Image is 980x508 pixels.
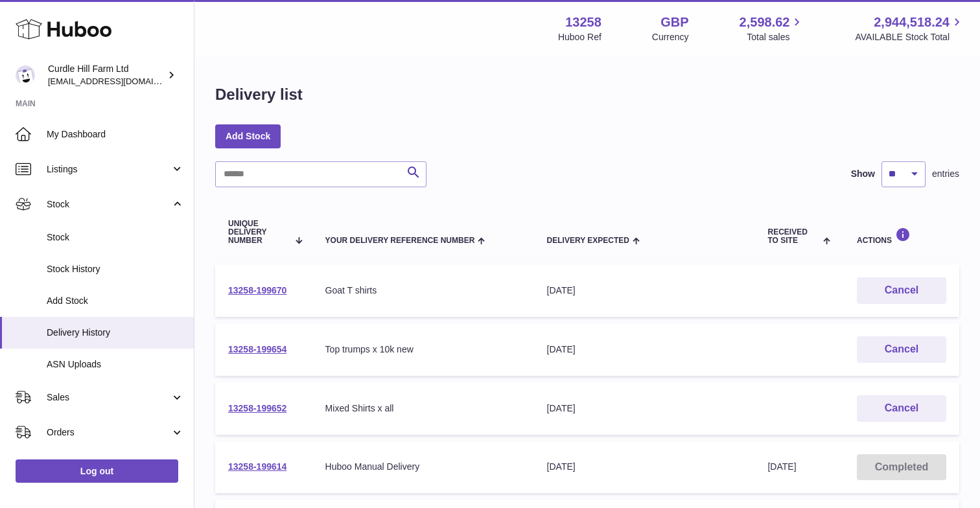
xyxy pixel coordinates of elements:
span: Stock [47,231,184,244]
h1: Delivery list [215,84,303,105]
a: 2,944,518.24 AVAILABLE Stock Total [855,14,964,43]
span: 2,598.62 [740,14,790,31]
span: Total sales [747,31,804,43]
div: [DATE] [547,402,742,415]
div: [DATE] [547,343,742,356]
span: Delivery History [47,327,184,339]
strong: 13258 [565,14,601,31]
label: Show [851,168,875,180]
span: My Dashboard [47,128,184,141]
span: Listings [47,163,170,176]
a: 13258-199652 [228,403,286,413]
a: Log out [16,459,178,483]
span: Add Stock [47,295,184,307]
span: AVAILABLE Stock Total [855,31,964,43]
span: Sales [47,391,170,404]
a: 13258-199670 [228,285,286,295]
div: Huboo Ref [558,31,601,43]
div: Mixed Shirts x all [325,402,521,415]
span: ASN Uploads [47,358,184,371]
button: Cancel [857,336,946,363]
div: Goat T shirts [325,284,521,297]
div: Top trumps x 10k new [325,343,521,356]
span: [DATE] [767,461,796,472]
span: Your Delivery Reference Number [325,237,475,245]
span: Unique Delivery Number [228,220,288,246]
button: Cancel [857,395,946,422]
span: Stock History [47,263,184,275]
img: will@diddlysquatfarmshop.com [16,65,35,85]
span: Orders [47,426,170,439]
a: 13258-199654 [228,344,286,354]
a: 13258-199614 [228,461,286,472]
span: Delivery Expected [547,237,629,245]
div: [DATE] [547,461,742,473]
strong: GBP [660,14,688,31]
span: [EMAIL_ADDRESS][DOMAIN_NAME] [48,76,191,86]
div: [DATE] [547,284,742,297]
button: Cancel [857,277,946,304]
span: Stock [47,198,170,211]
div: Huboo Manual Delivery [325,461,521,473]
span: entries [932,168,959,180]
div: Actions [857,227,946,245]
a: Add Stock [215,124,281,148]
span: Received to Site [767,228,819,245]
a: 2,598.62 Total sales [740,14,805,43]
div: Curdle Hill Farm Ltd [48,63,165,87]
span: 2,944,518.24 [874,14,950,31]
div: Currency [652,31,689,43]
